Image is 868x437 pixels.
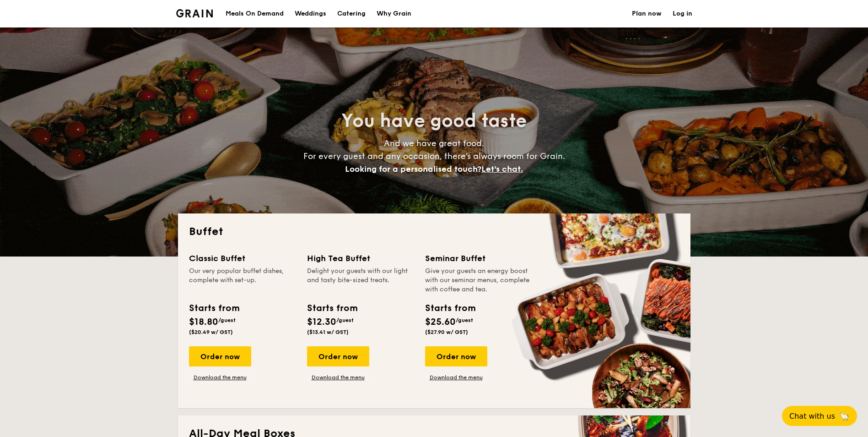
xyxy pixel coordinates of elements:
[307,329,349,335] span: ($13.41 w/ GST)
[189,252,296,265] div: Classic Buffet
[341,110,527,132] span: You have good taste
[425,329,468,335] span: ($27.90 w/ GST)
[336,317,354,323] span: /guest
[307,346,369,366] div: Order now
[189,374,251,381] a: Download the menu
[307,252,414,265] div: High Tea Buffet
[481,164,523,174] span: Let's chat.
[189,317,218,328] span: $18.80
[189,267,296,294] div: Our very popular buffet dishes, complete with set-up.
[425,301,475,315] div: Starts from
[425,317,456,328] span: $25.60
[307,317,336,328] span: $12.30
[307,301,357,315] div: Starts from
[307,374,369,381] a: Download the menu
[425,374,487,381] a: Download the menu
[789,412,835,421] span: Chat with us
[176,9,213,17] img: Grain
[456,317,473,323] span: /guest
[839,411,850,421] span: 🦙
[176,9,213,17] a: Logotype
[189,346,251,366] div: Order now
[303,138,565,174] span: And we have great food. For every guest and any occasion, there’s always room for Grain.
[307,267,414,294] div: Delight your guests with our light and tasty bite-sized treats.
[189,224,679,239] h2: Buffet
[425,346,487,366] div: Order now
[189,329,233,335] span: ($20.49 w/ GST)
[425,252,532,265] div: Seminar Buffet
[782,406,857,426] button: Chat with us🦙
[345,164,481,174] span: Looking for a personalised touch?
[218,317,236,323] span: /guest
[189,301,239,315] div: Starts from
[425,267,532,294] div: Give your guests an energy boost with our seminar menus, complete with coffee and tea.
